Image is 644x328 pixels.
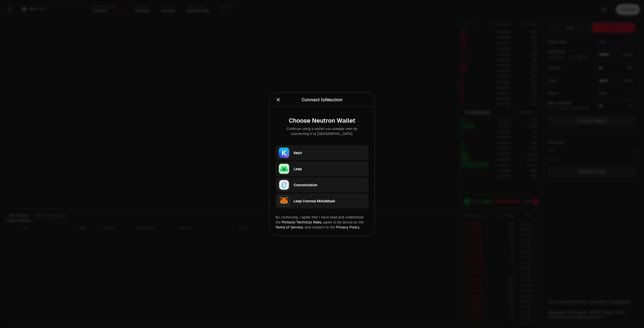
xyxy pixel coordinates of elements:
div: Keplr [294,150,366,155]
img: Leap Cosmos MetaMask [278,195,290,206]
div: Connect to Neutron [302,96,343,103]
img: Leap [278,163,290,174]
div: Continue using a wallet you already own by connecting it to [GEOGRAPHIC_DATA]. [279,126,365,136]
div: Leap [294,166,366,171]
div: By continuing, I agree that I have read and understood the agree to be bound by the and consent t... [275,214,369,229]
div: Leap Cosmos MetaMask [294,198,366,203]
button: Close [275,96,281,103]
img: Keplr [278,147,290,158]
button: KeplrKeplr [275,145,369,160]
img: Cosmostation [278,179,290,190]
a: Privacy Policy. [336,225,360,229]
a: Protocol Technical Risks, [282,220,322,224]
a: Terms of Service, [275,225,304,229]
div: Choose Neutron Wallet [279,117,365,124]
button: LeapLeap [275,161,369,176]
button: Leap Cosmos MetaMaskLeap Cosmos MetaMask [275,193,369,208]
button: CosmostationCosmostation [275,177,369,192]
div: Cosmostation [294,182,366,187]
